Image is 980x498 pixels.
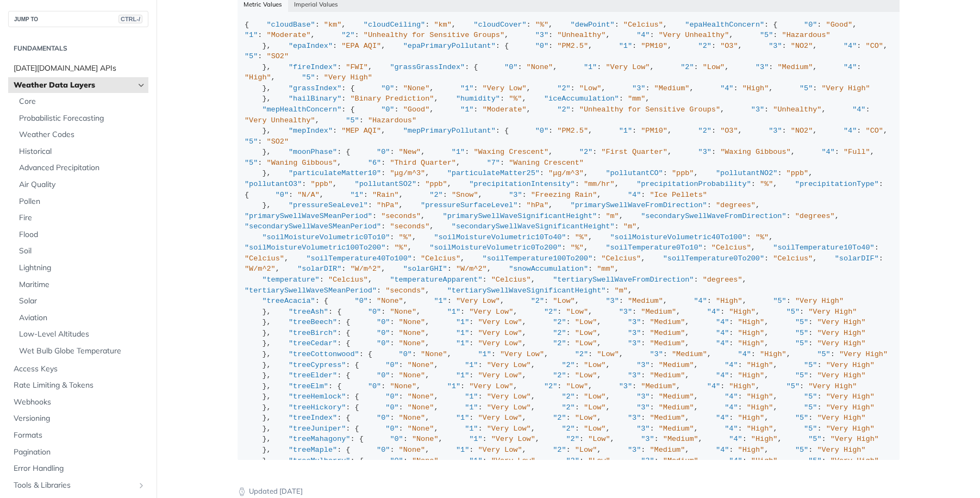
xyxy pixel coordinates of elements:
span: "pollutantCO" [606,169,663,177]
span: "degrees" [795,212,835,220]
span: "PM10" [641,42,667,50]
span: Versioning [14,413,146,424]
span: "Hazardous" [368,116,416,124]
span: "6" [368,159,381,167]
span: "hPa" [527,201,549,209]
span: Rate Limiting & Tokens [14,380,146,391]
span: "hailBinary" [289,95,341,103]
span: "3" [628,318,641,326]
span: "Very Unhealthy" [659,31,729,39]
span: Advanced Precipitation [19,163,146,173]
span: "secondarySwellWaveSignificantHeight" [452,222,615,231]
span: "soilTemperature40To100" [306,254,411,263]
span: "mepPrimaryPollutant" [403,127,496,135]
h2: Fundamentals [8,43,148,53]
span: "1" [460,105,473,114]
span: "1" [584,63,597,71]
span: "degrees" [703,276,742,284]
span: "epaHealthConcern" [685,21,764,29]
span: "Celcius" [491,276,531,284]
span: "m" [615,287,628,295]
span: Probabilistic Forecasting [19,113,146,124]
span: "Celcius" [711,244,751,252]
span: "0" [504,63,517,71]
span: "hPa" [377,201,399,209]
span: "Very Low" [456,297,500,305]
a: Flood [14,227,148,243]
span: "1" [434,297,447,305]
span: "Binary Prediction" [350,95,434,103]
span: "ppb" [311,180,333,188]
span: "soilMoistureVolumetric0To10" [262,233,390,241]
span: "%" [509,95,522,103]
span: "4" [844,42,857,50]
span: "5" [787,308,800,316]
span: "Very High" [795,297,844,305]
span: "km" [324,21,341,29]
span: Aviation [19,313,146,323]
span: "N/A" [297,191,320,199]
span: "1" [460,84,473,92]
span: "temperature" [262,276,319,284]
span: "Celcius" [773,254,813,263]
span: Weather Data Layers [14,80,134,91]
span: "3" [619,308,632,316]
span: Lightning [19,263,146,273]
span: "secondarySwellWaveFromDirection" [641,212,786,220]
span: "4" [852,105,865,114]
span: "4" [844,63,857,71]
span: "pressureSurfaceLevel" [421,201,517,209]
span: "2" [557,84,570,92]
span: "mm/hr" [584,180,615,188]
span: Tools & Libraries [14,480,134,491]
span: "Celcius" [623,21,663,29]
span: "4" [720,84,733,92]
span: "dewPoint" [571,21,615,29]
span: "0" [377,329,390,337]
span: "soilTemperature0To10" [606,244,702,252]
span: "temperatureApparent" [390,276,482,284]
a: Rate Limiting & Tokens [8,377,148,394]
span: "mm" [597,265,614,273]
span: "Very Low" [469,308,513,316]
span: "4" [716,318,729,326]
span: "2" [579,148,592,156]
span: "Waning Crescent" [509,159,584,167]
span: [DATE][DOMAIN_NAME] APIs [14,63,146,74]
span: "km" [434,21,451,29]
span: "None" [399,329,426,337]
a: Advanced Precipitation [14,160,148,176]
span: "mepHealthConcern" [262,105,341,114]
span: "3" [606,297,619,305]
span: "5" [773,297,786,305]
span: "4" [821,148,834,156]
span: "Celcius" [328,276,368,284]
span: Pollen [19,196,146,207]
span: "MEP AQI" [341,127,381,135]
span: "Very Low" [478,329,522,337]
span: "Low" [553,297,575,305]
a: Probabilistic Forecasting [14,110,148,127]
span: "Waxing Gibbous" [720,148,791,156]
span: "W/m^2" [456,265,487,273]
span: Fire [19,213,146,223]
span: Core [19,96,146,107]
span: Historical [19,146,146,157]
span: "5" [795,318,808,326]
span: "moonPhase" [289,148,337,156]
span: "4" [636,31,650,39]
span: "1" [245,31,258,39]
span: "seconds" [385,287,425,295]
span: "Freezing Rain" [531,191,597,199]
span: "solarDIF" [835,254,879,263]
span: "Very Unhealthy" [245,116,315,124]
span: "precipitationIntensity" [469,180,575,188]
span: "5" [800,84,813,92]
span: "5" [245,52,258,60]
span: "High" [716,297,742,305]
button: Show subpages for Tools & Libraries [137,481,146,490]
span: "tertiarySwellWaveSMeanPeriod" [245,287,377,295]
span: "0" [804,21,817,29]
span: "Ice Pellets" [650,191,707,199]
span: "seconds" [381,212,421,220]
